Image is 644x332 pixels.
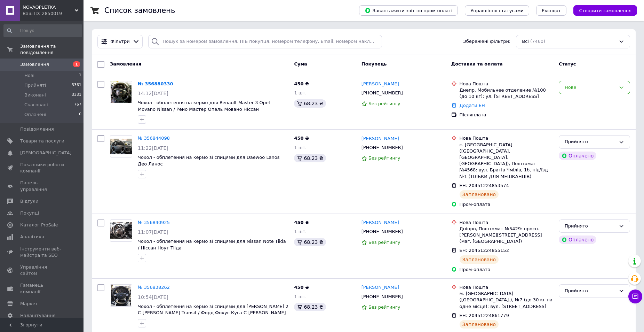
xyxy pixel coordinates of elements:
span: Товари та послуги [20,138,64,144]
div: 68.23 ₴ [294,303,326,311]
span: 1 шт. [294,145,307,150]
span: Без рейтингу [368,101,400,106]
span: ЕН: 20451224855152 [460,248,509,253]
div: Прийнято [565,138,616,146]
span: Інструменти веб-майстра та SEO [20,246,64,258]
span: Замовлення [110,61,141,67]
span: Всі [522,38,529,45]
span: Управління статусами [470,8,524,13]
a: Чохол - обплетення на кермо зі спицями для [PERSON_NAME] 2 C-[PERSON_NAME] Transit / Форд Фокус К... [138,304,288,316]
div: Днепр, Мобильнее отделение №100 (до 10 кг): ул. [STREET_ADDRESS] [460,87,553,100]
a: Фото товару [110,284,132,307]
span: Гаманець компанії [20,282,64,295]
span: 14:12[DATE] [138,91,168,96]
input: Пошук за номером замовлення, ПІБ покупця, номером телефону, Email, номером накладної [148,35,382,48]
span: Оплачені [24,111,46,118]
a: № 356844098 [138,136,170,141]
div: [PHONE_NUMBER] [360,143,404,152]
span: [DEMOGRAPHIC_DATA] [20,150,72,156]
button: Чат з покупцем [628,289,642,303]
span: 11:07[DATE] [138,229,168,235]
div: Прийнято [565,223,616,230]
span: (7460) [530,39,545,44]
span: Без рейтингу [368,240,400,245]
div: [PHONE_NUMBER] [360,292,404,301]
img: Фото товару [111,81,132,103]
span: Замовлення та повідомлення [20,43,84,56]
div: м. [GEOGRAPHIC_DATA] ([GEOGRAPHIC_DATA].), №7 (до 30 кг на одне місце): вул. [STREET_ADDRESS] [460,291,553,310]
a: Фото товару [110,135,132,157]
a: Фото товару [110,81,132,103]
a: № 356840925 [138,220,170,225]
span: Доставка та оплата [451,61,503,67]
div: 68.23 ₴ [294,238,326,246]
a: [PERSON_NAME] [361,81,399,87]
div: Нова Пошта [460,219,553,226]
span: 1 [79,72,81,79]
a: № 356838262 [138,285,170,290]
a: Фото товару [110,219,132,242]
span: 1 шт. [294,229,307,234]
span: Повідомлення [20,126,54,132]
span: 450 ₴ [294,220,309,225]
span: Налаштування [20,312,56,319]
span: 450 ₴ [294,285,309,290]
button: Управління статусами [465,5,529,16]
span: 450 ₴ [294,136,309,141]
a: [PERSON_NAME] [361,284,399,291]
span: Нові [24,72,34,79]
a: Додати ЕН [460,103,485,108]
div: [PHONE_NUMBER] [360,88,404,98]
span: Виконані [24,92,46,98]
a: Чохол - обплетення на кермо зі спицями для Daewoo Lanos Део Ланос [138,155,280,167]
div: 68.23 ₴ [294,154,326,162]
input: Пошук [3,24,82,37]
div: Нова Пошта [460,284,553,291]
span: 3361 [72,82,81,88]
a: [PERSON_NAME] [361,219,399,226]
span: Панель управління [20,180,64,192]
span: 1 [73,61,80,67]
span: Відгуки [20,198,38,204]
img: Фото товару [111,285,131,306]
span: 450 ₴ [294,81,309,86]
div: Післяплата [460,112,553,118]
span: ЕН: 20451224853574 [460,183,509,188]
a: № 356880330 [138,81,173,86]
span: Замовлення [20,61,49,68]
span: Скасовані [24,102,48,108]
div: 68.23 ₴ [294,99,326,108]
span: 11:22[DATE] [138,145,168,151]
span: 1 шт. [294,90,307,95]
div: Прийнято [565,287,616,295]
span: Експорт [542,8,561,13]
div: Заплановано [460,255,499,264]
div: Нова Пошта [460,135,553,141]
span: Статус [559,61,576,67]
span: 0 [79,111,81,118]
span: 3331 [72,92,81,98]
span: Без рейтингу [368,304,400,310]
h1: Список замовлень [104,6,175,15]
div: [PHONE_NUMBER] [360,227,404,236]
div: Оплачено [559,152,596,160]
div: Пром-оплата [460,201,553,208]
button: Створити замовлення [573,5,637,16]
span: Прийняті [24,82,46,88]
img: Фото товару [110,139,132,155]
span: Покупці [20,210,39,216]
div: Пром-оплата [460,267,553,273]
a: Чохол - обплетення на кермо зі спицями для Nissan Note Tiida / Ніссан Ноут Тііда [138,239,286,250]
span: ЕН: 20451224861779 [460,313,509,318]
div: Заплановано [460,320,499,329]
a: [PERSON_NAME] [361,136,399,142]
button: Завантажити звіт по пром-оплаті [359,5,458,16]
span: 1 шт. [294,294,307,299]
div: Оплачено [559,236,596,244]
span: Створити замовлення [579,8,631,13]
a: Чохол - обплетення на кермо для Renault Master 3 Opel Movano Nissan / Рено Мастер Опель Мовано Ні... [138,100,270,112]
